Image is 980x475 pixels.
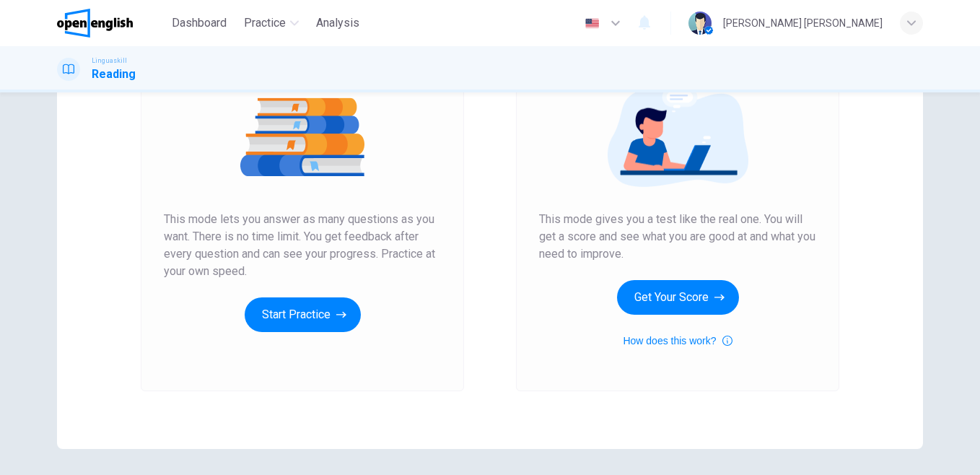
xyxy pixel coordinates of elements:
div: [PERSON_NAME] [PERSON_NAME] [723,14,883,32]
a: OpenEnglish logo [57,9,166,38]
span: This mode gives you a test like the real one. You will get a score and see what you are good at a... [539,211,816,263]
span: Analysis [316,14,359,32]
button: Start Practice [245,297,361,332]
img: Profile picture [688,12,712,35]
span: This mode lets you answer as many questions as you want. There is no time limit. You get feedback... [164,211,441,280]
span: Practice [244,14,286,32]
button: How does this work? [623,332,732,349]
img: en [583,18,601,29]
button: Practice [238,10,305,36]
button: Analysis [310,10,365,36]
h1: Reading [92,66,136,83]
span: Linguaskill [92,56,127,66]
img: OpenEnglish logo [57,9,133,38]
span: Dashboard [172,14,227,32]
button: Dashboard [166,10,232,36]
button: Get Your Score [617,280,739,315]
